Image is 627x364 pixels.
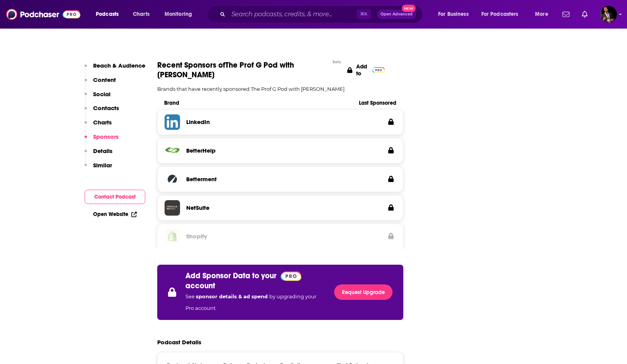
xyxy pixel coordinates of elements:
span: Logged in as alex_edeling [600,6,617,23]
a: Show notifications dropdown [559,8,573,21]
a: Show notifications dropdown [579,8,591,21]
img: NetSuite logo [165,200,180,216]
button: Sponsors [85,133,119,147]
span: Monitoring [165,9,192,20]
button: Show profile menu [600,6,617,23]
p: account [185,281,215,291]
span: Recent Sponsors of The Prof G Pod with [PERSON_NAME] [157,60,329,80]
h3: BetterHelp [186,147,216,154]
h3: NetSuite [186,204,209,211]
button: open menu [476,8,530,20]
button: Similar [85,162,112,176]
img: Podchaser - Follow, Share and Rate Podcasts [6,7,80,22]
button: open menu [159,8,202,20]
h3: Betterment [186,175,217,183]
a: Pro website [280,271,302,281]
span: Open Advanced [381,12,413,16]
button: Details [85,147,112,162]
p: Contacts [93,104,119,112]
div: Beta [333,60,341,65]
p: Similar [93,162,112,169]
a: Charts [128,8,154,20]
span: For Podcasters [481,9,518,20]
div: Search podcasts, credits, & more... [214,5,430,23]
p: Reach & Audience [93,62,145,69]
h3: LinkedIn [186,118,210,126]
button: Contacts [85,104,119,119]
img: Betterment logo [165,172,180,187]
input: Search podcasts, credits, & more... [228,8,357,20]
img: LinkedIn logo [165,114,180,130]
span: Last Sponsored [346,100,396,106]
span: New [402,5,416,12]
img: BetterHelp logo [165,143,180,158]
a: Request Upgrade [334,284,393,300]
p: Brands that have recently sponsored The Prof G Pod with [PERSON_NAME] [157,86,404,92]
button: Reach & Audience [85,62,145,76]
button: Social [85,90,110,105]
span: For Business [438,9,469,20]
button: Content [85,76,116,90]
p: See by upgrading your Pro account. [185,291,325,314]
span: Brand [164,100,347,106]
p: Add to [356,63,368,77]
button: open menu [90,8,129,20]
h2: Podcast Details [157,338,201,346]
p: Social [93,90,110,98]
a: Open Website [93,211,137,218]
span: More [535,9,548,20]
img: User Profile [600,6,617,23]
button: open menu [433,8,478,20]
span: sponsor details & ad spend [196,293,269,299]
p: Charts [93,119,112,126]
a: Add to [347,60,385,80]
button: Contact Podcast [85,190,145,204]
button: Charts [85,119,112,133]
span: Podcasts [96,9,119,20]
p: Sponsors [93,133,119,140]
button: open menu [530,8,558,20]
button: Open AdvancedNew [377,10,416,19]
p: Details [93,147,112,155]
p: Add Sponsor Data to your [185,271,277,281]
span: ⌘ K [357,9,371,19]
img: Pro Logo [372,67,385,73]
img: Podchaser Pro [280,271,302,281]
p: Content [93,76,116,83]
span: Charts [133,9,150,20]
